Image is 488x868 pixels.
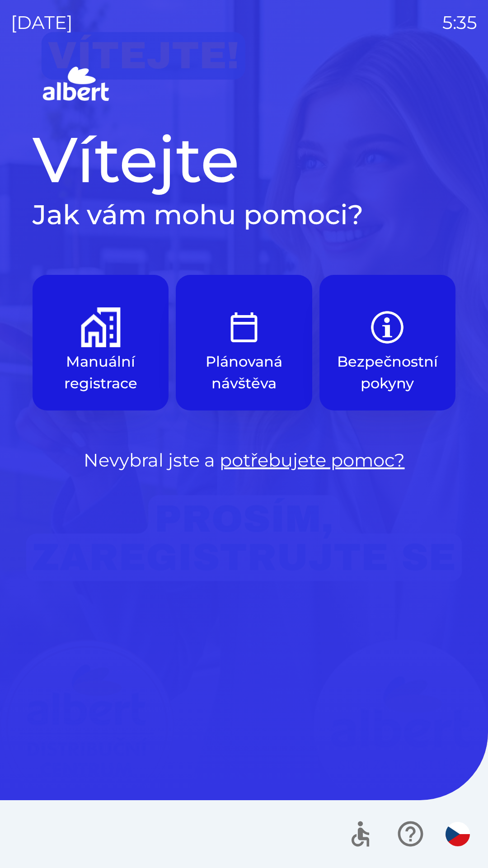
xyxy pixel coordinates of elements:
[54,351,147,394] p: Manuální registrace
[33,198,455,231] h2: Jak vám mohu pomoci?
[81,307,121,347] img: d73f94ca-8ab6-4a86-aa04-b3561b69ae4e.png
[337,351,438,394] p: Bezpečnostní pokyny
[442,9,477,36] p: 5:35
[319,275,455,410] button: Bezpečnostní pokyny
[176,275,312,410] button: Plánovaná návštěva
[197,351,290,394] p: Plánovaná návštěva
[220,449,405,471] a: potřebujete pomoc?
[367,307,407,347] img: b85e123a-dd5f-4e82-bd26-90b222bbbbcf.png
[33,275,169,410] button: Manuální registrace
[224,307,264,347] img: e9efe3d3-6003-445a-8475-3fd9a2e5368f.png
[33,121,455,198] h1: Vítejte
[33,447,455,474] p: Nevybral jste a
[33,63,455,107] img: Logo
[446,822,470,846] img: cs flag
[11,9,73,36] p: [DATE]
